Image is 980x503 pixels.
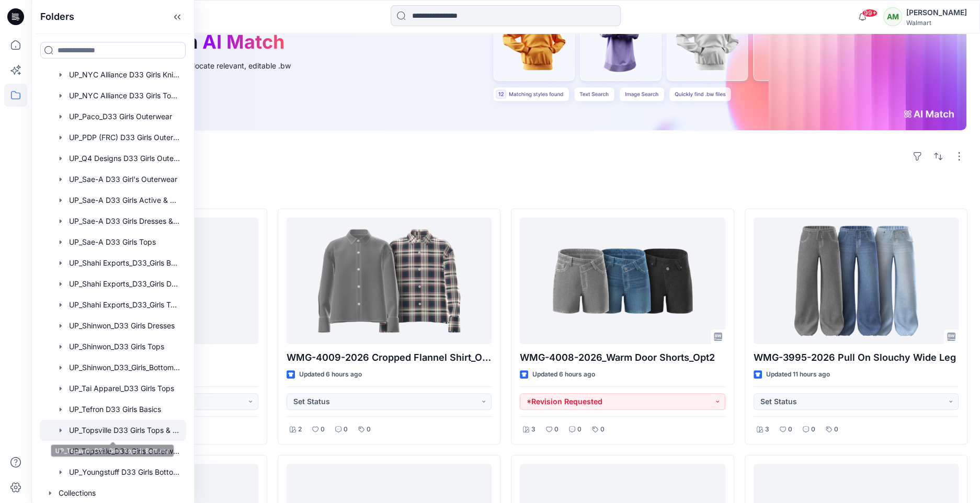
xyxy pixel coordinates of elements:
[906,19,967,27] div: Walmart
[344,424,348,435] p: 0
[298,424,302,435] p: 2
[766,369,830,380] p: Updated 11 hours ago
[299,369,362,380] p: Updated 6 hours ago
[754,350,959,365] p: WMG-3995-2026 Pull On Slouchy Wide Leg
[788,424,792,435] p: 0
[906,6,967,19] div: [PERSON_NAME]
[834,424,838,435] p: 0
[600,424,605,435] p: 0
[554,424,559,435] p: 0
[754,218,959,344] a: WMG-3995-2026 Pull On Slouchy Wide Leg
[321,424,325,435] p: 0
[765,424,769,435] p: 3
[202,30,284,53] span: AI Match
[532,369,595,380] p: Updated 6 hours ago
[577,424,582,435] p: 0
[862,9,878,17] span: 99+
[520,350,725,365] p: WMG-4008-2026_Warm Door Shorts_Opt2
[531,424,535,435] p: 3
[811,424,815,435] p: 0
[287,218,492,344] a: WMG-4009-2026 Cropped Flannel Shirt_Opt.2
[287,350,492,365] p: WMG-4009-2026 Cropped Flannel Shirt_Opt.2
[520,218,725,344] a: WMG-4008-2026_Warm Door Shorts_Opt2
[44,186,967,198] h4: Styles
[367,424,371,435] p: 0
[883,7,902,26] div: AM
